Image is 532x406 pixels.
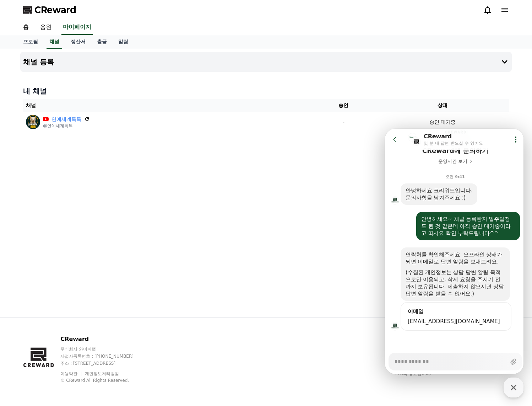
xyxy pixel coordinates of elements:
[429,118,456,126] p: 승인 대기중
[85,371,119,376] a: 개인정보처리방침
[60,353,147,359] p: 사업자등록번호 : [PHONE_NUMBER]
[17,35,44,49] a: 프로필
[60,371,83,376] a: 이용약관
[51,116,81,123] a: 연예세계톡톡
[113,35,134,49] a: 알림
[47,35,62,49] a: 채널
[20,52,512,72] button: 채널 등록
[60,378,147,383] p: © CReward All Rights Reserved.
[17,20,34,35] a: 홈
[376,99,509,112] th: 상태
[60,346,147,352] p: 주식회사 와이피랩
[311,99,376,112] th: 승인
[65,35,91,49] a: 정산서
[60,360,147,366] p: 주소 : [STREET_ADDRESS]
[34,20,57,35] a: 음원
[43,123,90,129] p: @연예세계톡톡
[385,129,523,374] iframe: Channel chat
[23,58,54,66] h4: 채널 등록
[26,115,40,129] img: 연예세계톡톡
[61,20,93,35] a: 마이페이지
[23,4,76,16] a: CReward
[23,99,311,112] th: 채널
[314,118,373,126] p: -
[60,335,147,343] p: CReward
[23,86,509,96] h4: 내 채널
[91,35,113,49] a: 출금
[34,4,76,16] span: CReward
